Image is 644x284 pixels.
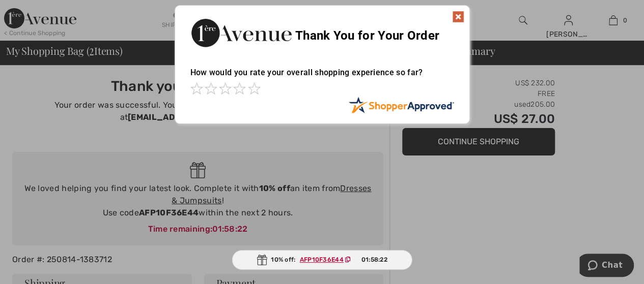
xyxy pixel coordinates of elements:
[300,256,344,263] ins: AFP10F36E44
[22,7,43,16] span: Chat
[257,255,267,265] img: Gift.svg
[190,57,454,97] div: How would you rate your overall shopping experience so far?
[295,28,439,43] span: Thank You for Your Order
[452,11,464,23] img: x
[232,250,412,270] div: 10% off:
[190,16,292,50] img: Thank You for Your Order
[361,255,387,264] span: 01:58:22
